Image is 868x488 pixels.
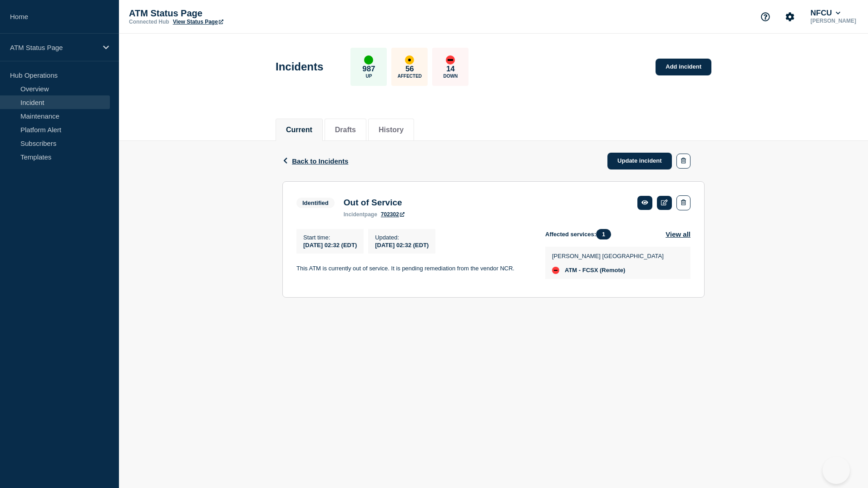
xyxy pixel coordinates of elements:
button: History [379,126,404,134]
p: page [344,211,377,218]
button: Current [286,126,312,134]
div: down [552,267,559,274]
a: 702302 [381,211,404,218]
h1: Incidents [276,60,323,73]
p: 14 [446,65,455,74]
div: down [446,55,455,65]
h3: Out of Service [344,198,404,208]
p: Down [444,74,458,79]
span: incident [344,211,365,218]
span: Identified [296,198,335,208]
p: Start time : [303,234,357,241]
p: ATM Status Page [129,8,311,19]
iframe: Help Scout Beacon - Open [823,457,850,484]
div: [DATE] 02:32 (EDT) [375,241,429,249]
p: [PERSON_NAME] [GEOGRAPHIC_DATA] [552,253,664,259]
p: 987 [362,65,375,74]
a: Update incident [607,153,672,169]
button: NFCU [809,9,842,18]
p: [PERSON_NAME] [809,18,858,24]
a: Add incident [656,59,711,75]
button: Back to Incidents [282,157,348,165]
span: ATM - FCSX (Remote) [565,267,625,274]
p: 56 [405,65,414,74]
button: Drafts [335,126,356,134]
div: up [364,55,373,65]
a: View Status Page [173,19,223,25]
button: Support [756,7,775,26]
p: ATM Status Page [10,44,97,51]
span: [DATE] 02:32 (EDT) [303,242,357,249]
p: Affected [398,74,422,79]
div: affected [405,55,414,65]
p: This ATM is currently out of service. It is pending remediation from the vendor NCR. [296,264,531,273]
p: Connected Hub [129,19,169,25]
span: Affected services: [545,229,616,239]
span: Back to Incidents [292,157,348,165]
button: Account settings [780,7,799,26]
p: Up [365,74,372,79]
p: Updated : [375,234,429,241]
span: 1 [596,229,611,239]
button: View all [666,229,690,239]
